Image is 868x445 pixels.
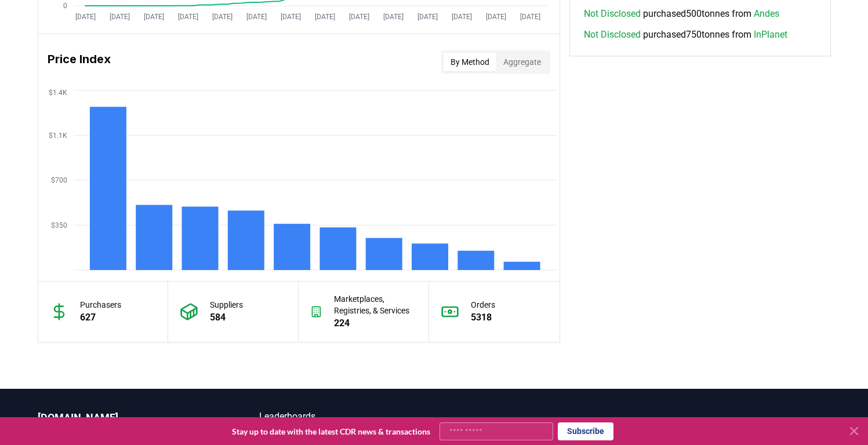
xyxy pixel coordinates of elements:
[471,299,495,311] p: Orders
[584,28,787,42] span: purchased 750 tonnes from
[348,13,369,21] tspan: [DATE]
[471,311,495,324] p: 5318
[49,89,67,97] tspan: $1.4K
[80,311,121,324] p: 627
[212,13,232,21] tspan: [DATE]
[280,13,300,21] tspan: [DATE]
[210,311,243,324] p: 584
[754,7,779,21] a: Andes
[520,13,540,21] tspan: [DATE]
[143,13,164,21] tspan: [DATE]
[417,13,437,21] tspan: [DATE]
[584,7,779,21] span: purchased 500 tonnes from
[80,299,121,311] p: Purchasers
[334,316,417,330] p: 224
[259,410,434,424] a: Leaderboards
[63,2,67,10] tspan: 0
[48,50,111,74] h3: Price Index
[51,176,67,184] tspan: $700
[334,293,417,316] p: Marketplaces, Registries, & Services
[485,13,506,21] tspan: [DATE]
[584,7,641,21] a: Not Disclosed
[496,53,548,71] button: Aggregate
[49,132,67,140] tspan: $1.1K
[75,13,95,21] tspan: [DATE]
[177,13,198,21] tspan: [DATE]
[210,299,243,311] p: Suppliers
[584,28,641,42] a: Not Disclosed
[109,13,129,21] tspan: [DATE]
[444,53,496,71] button: By Method
[246,13,266,21] tspan: [DATE]
[38,410,213,426] p: [DOMAIN_NAME]
[314,13,335,21] tspan: [DATE]
[383,13,403,21] tspan: [DATE]
[451,13,471,21] tspan: [DATE]
[754,28,787,42] a: InPlanet
[51,221,67,229] tspan: $350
